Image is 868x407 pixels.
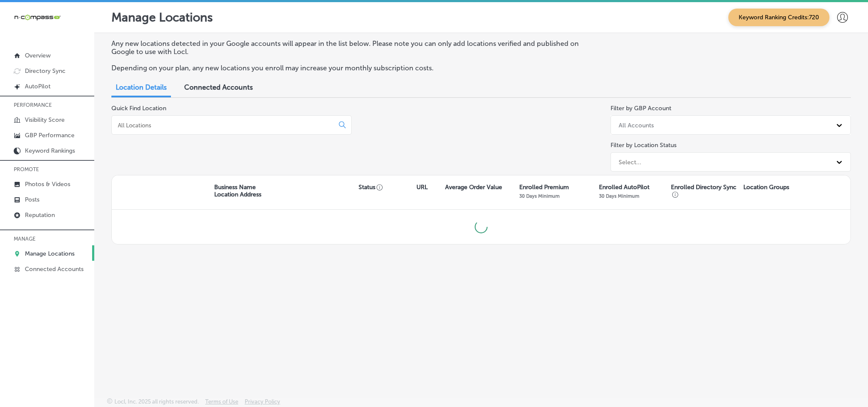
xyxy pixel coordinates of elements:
[117,121,332,129] input: All Locations
[184,83,253,91] span: Connected Accounts
[214,184,261,198] p: Business Name Location Address
[25,196,39,203] p: Posts
[599,193,639,199] p: 30 Days Minimum
[25,181,70,188] p: Photos & Videos
[25,147,75,154] p: Keyword Rankings
[519,193,560,199] p: 30 Days Minimum
[111,105,166,112] label: Quick Find Location
[116,83,167,91] span: Location Details
[611,142,676,149] label: Filter by Location Status
[25,265,84,273] p: Connected Accounts
[25,67,66,75] p: Directory Sync
[114,398,199,405] p: Locl, Inc. 2025 all rights reserved.
[25,52,51,59] p: Overview
[619,158,641,166] div: Select...
[359,184,416,191] p: Status
[619,121,654,129] div: All Accounts
[743,184,789,191] p: Location Groups
[25,132,75,139] p: GBP Performance
[25,211,55,219] p: Reputation
[25,83,51,90] p: AutoPilot
[416,184,428,191] p: URL
[599,184,650,191] p: Enrolled AutoPilot
[111,64,592,72] p: Depending on your plan, any new locations you enroll may increase your monthly subscription costs.
[611,105,671,112] label: Filter by GBP Account
[25,250,75,257] p: Manage Locations
[445,184,502,191] p: Average Order Value
[14,13,61,21] img: 660ab0bf-5cc7-4cb8-ba1c-48b5ae0f18e60NCTV_CLogo_TV_Black_-500x88.png
[25,116,65,124] p: Visibility Score
[111,39,592,56] p: Any new locations detected in your Google accounts will appear in the list below. Please note you...
[111,10,213,24] p: Manage Locations
[728,9,829,26] span: Keyword Ranking Credits: 720
[671,184,739,198] p: Enrolled Directory Sync
[519,184,569,191] p: Enrolled Premium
